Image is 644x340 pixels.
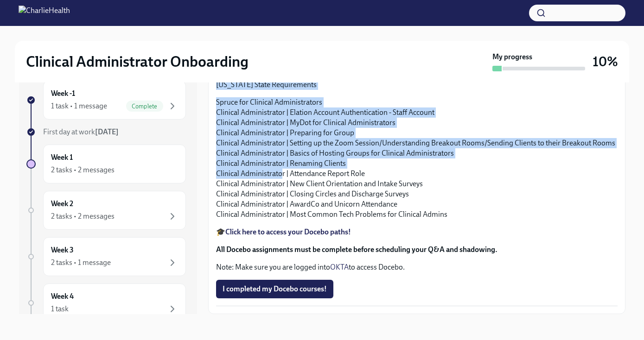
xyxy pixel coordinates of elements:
button: I completed my Docebo courses! [216,280,333,298]
strong: All Docebo assignments must be complete before scheduling your Q&A and shadowing. [216,245,497,254]
span: Complete [126,103,163,110]
a: Week 12 tasks • 2 messages [26,145,186,183]
a: First day at work[DATE] [26,127,186,137]
h6: Week 2 [51,199,73,209]
strong: My progress [492,52,532,62]
h6: Week 4 [51,291,74,302]
a: OKTA [330,263,349,271]
div: 2 tasks • 2 messages [51,211,115,221]
strong: [DATE] [95,127,119,136]
div: 1 task • 1 message [51,101,107,111]
p: 🎓 [216,227,618,237]
p: Spruce for Clinical Administrators Clinical Administrator | Elation Account Authentication - Staf... [216,97,618,220]
h3: 10% [593,53,618,70]
div: 2 tasks • 2 messages [51,165,115,175]
h2: Clinical Administrator Onboarding [26,52,249,71]
a: Week 41 task [26,283,186,322]
span: First day at work [43,127,119,136]
span: I completed my Docebo courses! [223,284,327,294]
img: CharlieHealth [19,6,70,20]
div: 2 tasks • 1 message [51,258,111,268]
a: Week 32 tasks • 1 message [26,237,186,276]
a: Click here to access your Docebo paths! [225,227,351,236]
a: Week 22 tasks • 2 messages [26,191,186,230]
h6: Week -1 [51,88,75,99]
h6: Week 1 [51,152,73,163]
h6: Week 3 [51,245,74,255]
a: Week -11 task • 1 messageComplete [26,81,186,120]
div: 1 task [51,304,69,314]
p: Note: Make sure you are logged into to access Docebo. [216,262,618,272]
